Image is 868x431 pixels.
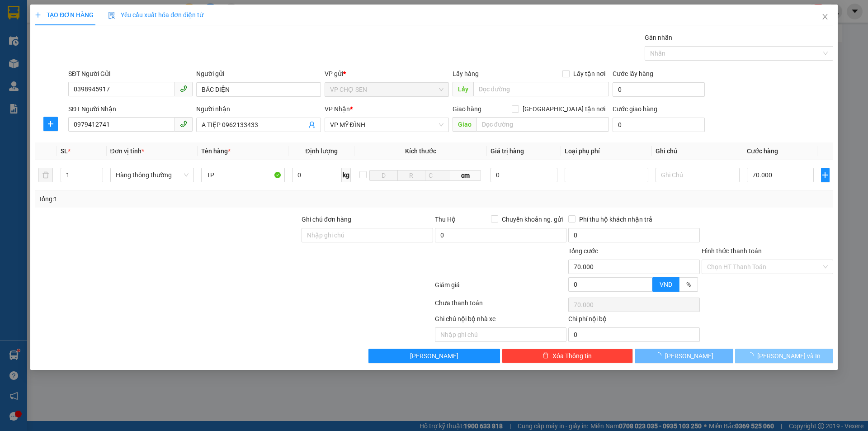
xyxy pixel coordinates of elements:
img: logo [5,49,16,94]
span: Giá trị hàng [491,147,524,155]
span: loading [747,352,757,359]
span: Tổng cước [568,247,598,255]
span: Chuyển khoản ng. gửi [498,214,566,224]
button: plus [821,168,830,182]
span: [PERSON_NAME] [665,351,713,361]
span: Đơn vị tính [110,147,144,155]
span: Hàng thông thường [116,168,189,182]
span: plus [821,171,829,179]
input: Ghi chú đơn hàng [302,228,433,242]
div: VP gửi [325,69,449,79]
button: deleteXóa Thông tin [502,349,633,363]
button: [PERSON_NAME] và In [735,349,833,363]
th: Loại phụ phí [561,142,652,160]
input: Nhập ghi chú [435,327,566,342]
span: phone [180,85,187,92]
button: delete [38,168,53,182]
span: close [821,13,829,20]
span: Tên hàng [201,147,231,155]
input: D [369,170,397,181]
span: Cước hàng [747,147,778,155]
span: kg [342,168,351,182]
span: user-add [308,121,316,128]
div: Chi phí nội bộ [568,314,700,327]
span: TẠO ĐƠN HÀNG [35,11,94,19]
input: R [397,170,425,181]
strong: CHUYỂN PHÁT NHANH AN PHÚ QUÝ [19,7,85,37]
span: VP CHỢ SEN [330,83,443,96]
button: plus [43,117,58,131]
button: [PERSON_NAME] [368,349,500,363]
input: 0 [491,168,558,182]
th: Ghi chú [652,142,743,160]
label: Cước lấy hàng [613,70,653,77]
label: Gán nhãn [645,34,672,41]
span: Định lượng [305,147,337,155]
span: delete [542,352,549,360]
span: loading [655,352,665,359]
span: cm [450,170,481,181]
div: SĐT Người Gửi [68,69,193,79]
div: Người nhận [196,104,321,114]
span: VP MỸ ĐÌNH [330,118,443,132]
span: plus [35,12,41,18]
div: SĐT Người Nhận [68,104,193,114]
span: Kích thước [405,147,436,155]
span: phone [180,120,187,128]
span: Lấy hàng [453,70,479,77]
input: Cước lấy hàng [613,82,705,97]
span: % [686,281,691,288]
label: Hình thức thanh toán [702,247,762,255]
span: Phí thu hộ khách nhận trả [576,214,656,224]
label: Ghi chú đơn hàng [302,216,351,223]
input: Dọc đường [473,82,609,96]
span: SL [61,147,68,155]
button: Close [812,5,838,30]
span: [PERSON_NAME] và In [757,351,821,361]
span: [GEOGRAPHIC_DATA] tận nơi [519,104,609,114]
span: [PERSON_NAME] [410,351,458,361]
span: VP Nhận [325,105,350,113]
img: icon [108,12,115,19]
span: Giao [453,117,476,132]
span: Lấy tận nơi [570,69,609,79]
button: [PERSON_NAME] [635,349,733,363]
div: Tổng: 1 [38,194,335,204]
span: [GEOGRAPHIC_DATA], [GEOGRAPHIC_DATA] ↔ [GEOGRAPHIC_DATA] [19,38,85,69]
span: Thu Hộ [435,216,456,223]
div: Giảm giá [434,280,567,296]
div: Ghi chú nội bộ nhà xe [435,314,566,327]
label: Cước giao hàng [613,105,657,113]
input: C [425,170,450,181]
span: plus [44,120,57,128]
span: Giao hàng [453,105,481,113]
span: Yêu cầu xuất hóa đơn điện tử [108,11,203,19]
div: Người gửi [196,69,321,79]
input: Cước giao hàng [613,118,705,132]
input: VD: Bàn, Ghế [201,168,285,182]
div: Chưa thanh toán [434,298,567,314]
span: Lấy [453,82,473,96]
input: Ghi Chú [656,168,739,182]
span: VND [660,281,672,288]
span: Xóa Thông tin [552,351,592,361]
input: Dọc đường [476,117,609,132]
